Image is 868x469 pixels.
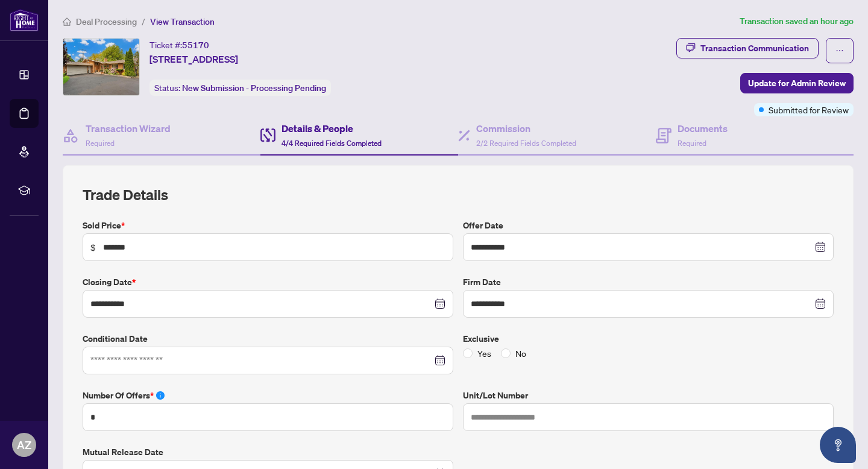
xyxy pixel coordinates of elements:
span: ellipsis [835,46,844,55]
label: Conditional Date [83,332,453,345]
span: Required [86,139,115,148]
span: 55170 [182,40,209,51]
label: Unit/Lot Number [463,389,834,402]
span: Update for Admin Review [748,74,846,93]
article: Transaction saved an hour ago [740,14,854,28]
button: Update for Admin Review [740,73,854,93]
span: 2/2 Required Fields Completed [476,139,576,148]
span: View Transaction [150,16,215,27]
label: Number of offers [83,389,453,402]
h4: Commission [476,121,576,136]
span: No [511,347,531,360]
img: logo [10,9,39,31]
label: Closing Date [83,275,453,289]
label: Exclusive [463,332,834,345]
span: Deal Processing [76,16,137,27]
img: IMG-40757450_1.jpg [63,39,139,95]
label: Mutual Release Date [83,445,453,459]
span: New Submission - Processing Pending [182,83,326,93]
div: Ticket #: [149,38,209,52]
label: Offer Date [463,219,834,232]
button: Transaction Communication [676,38,819,58]
span: Required [678,139,706,148]
span: Yes [473,347,496,360]
span: Submitted for Review [769,103,849,116]
h4: Transaction Wizard [86,121,171,136]
span: AZ [17,436,31,453]
li: / [142,14,145,28]
label: Sold Price [83,219,453,232]
h2: Trade Details [83,185,834,204]
span: [STREET_ADDRESS] [149,52,238,66]
span: $ [90,241,96,254]
span: 4/4 Required Fields Completed [281,139,382,148]
div: Transaction Communication [700,39,809,58]
button: Open asap [820,427,856,463]
span: info-circle [156,391,165,400]
h4: Documents [678,121,728,136]
span: home [63,17,71,26]
label: Firm Date [463,275,834,289]
div: Status: [149,80,331,96]
h4: Details & People [281,121,382,136]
